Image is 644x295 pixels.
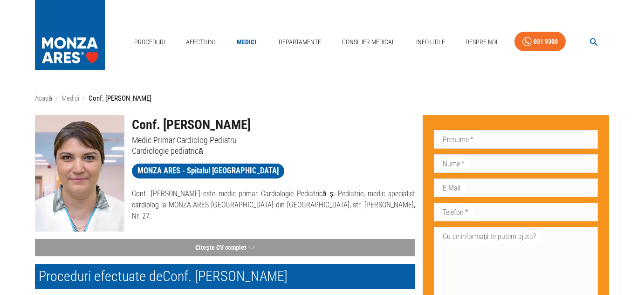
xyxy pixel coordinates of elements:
[514,32,566,52] a: 031 9300
[35,264,415,289] h2: Proceduri efectuate de Conf. [PERSON_NAME]
[412,33,449,52] a: Info Utile
[132,164,284,178] a: MONZA ARES - Spitalul [GEOGRAPHIC_DATA]
[35,93,609,104] nav: breadcrumb
[534,36,558,48] div: 031 9300
[132,165,284,177] span: MONZA ARES - Spitalul [GEOGRAPHIC_DATA]
[130,33,169,52] a: Proceduri
[89,93,151,104] p: Conf. [PERSON_NAME]
[275,33,325,52] a: Departamente
[338,33,399,52] a: Consilier Medical
[232,33,261,52] a: Medici
[132,115,415,135] h1: Conf. [PERSON_NAME]
[132,135,415,145] p: Medic Primar Cardiolog Pediatru
[132,188,415,222] p: Conf. [PERSON_NAME] este medic primar Cardiologie Pediatrică și Pediatrie, medic specialist cardi...
[83,93,85,104] li: ›
[35,115,124,232] img: Conf. Dr. Eliza Cinteza
[182,33,219,52] a: Afecțiuni
[56,93,58,104] li: ›
[35,94,52,103] a: Acasă
[35,239,415,256] button: Citește CV complet
[132,145,415,156] p: Cardiologie pediatrică
[462,33,501,52] a: Despre Noi
[62,94,79,103] a: Medici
